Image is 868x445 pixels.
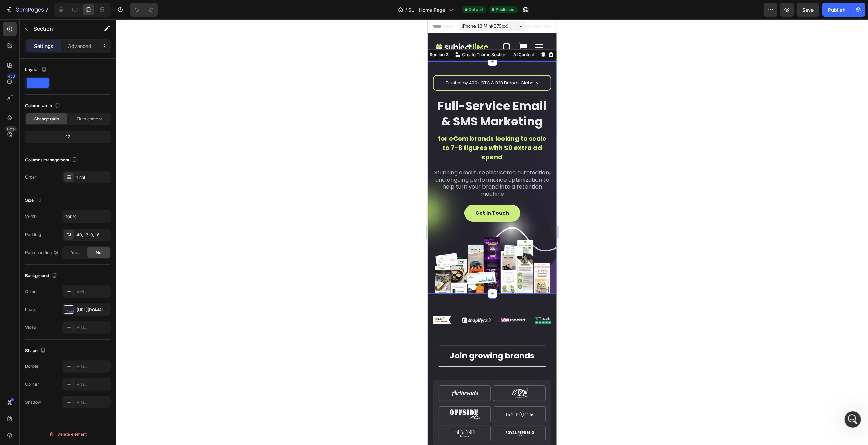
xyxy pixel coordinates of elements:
div: Beta [5,126,17,132]
p: Section [33,24,90,33]
div: 12 [27,132,109,142]
div: Padding [25,232,41,238]
p: 7 [45,6,48,14]
div: Delete element [49,430,87,438]
div: Width [25,213,37,220]
div: Recent messageProfile image for TinaHello, I am writing to inquire about the status of our previo... [7,81,131,117]
div: Recent message [14,87,124,94]
span: Messages [92,232,115,237]
div: Size [25,196,43,205]
h2: 💡 Share your ideas [14,174,124,182]
div: Add... [76,382,109,388]
p: Settings [34,42,53,50]
span: Fit to content [76,116,102,122]
div: Add... [76,289,109,295]
div: Page padding [25,250,59,256]
div: • 7h ago [72,104,92,111]
span: Default [469,7,483,13]
p: Advanced [68,42,91,50]
button: 7 [3,3,51,17]
iframe: Design area [428,19,557,445]
span: Change ratio [34,116,59,122]
span: Published [496,7,515,13]
div: Add... [76,325,109,331]
div: Add... [76,364,109,370]
div: [PERSON_NAME] [31,104,71,111]
button: Save [797,3,819,17]
div: Image [25,306,37,313]
div: Shape [25,346,47,355]
div: Shadow [25,399,41,405]
img: Profile image for Tina [14,97,28,111]
div: Publish [828,6,845,13]
span: / [406,6,407,13]
div: Border [25,363,39,370]
div: 1 col [76,174,109,181]
div: Color [25,289,36,295]
button: Delete element [25,429,111,440]
a: ❓Visit Help center [10,124,128,136]
button: Messages [69,215,138,243]
div: Columns management [25,155,79,165]
div: Video [25,324,36,331]
button: Publish [822,3,851,17]
div: Layout [25,65,48,74]
div: Close [119,11,131,23]
div: 40, 16, 0, 16 [76,232,109,238]
div: 450 [7,73,17,79]
div: Profile image for TinaHello, I am writing to inquire about the status of our previous corresponde... [7,91,131,117]
span: Home [27,232,42,237]
div: [URL][DOMAIN_NAME] [76,307,109,313]
div: Background [25,271,59,281]
div: Join community [14,152,115,159]
div: Undo/Redo [130,3,158,17]
div: Corner [25,381,39,387]
iframe: Intercom live chat [845,411,861,428]
a: Join community [10,149,128,162]
span: No [96,250,101,256]
span: Save [803,7,814,13]
div: Watch Youtube tutorials [14,139,115,146]
span: Hello, I am writing to inquire about the status of our previous correspondence. Have you received... [31,98,584,103]
span: Yes [71,250,78,256]
div: Add... [76,400,109,406]
div: Suggest features or report bugs here. [14,184,124,192]
div: ❓Visit Help center [14,127,115,134]
button: Send Feedback [14,194,124,208]
span: SL - Home Page [409,6,446,13]
a: Watch Youtube tutorials [10,136,128,149]
div: Column width [25,101,62,111]
input: Auto [63,210,110,223]
div: Order [25,174,37,180]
